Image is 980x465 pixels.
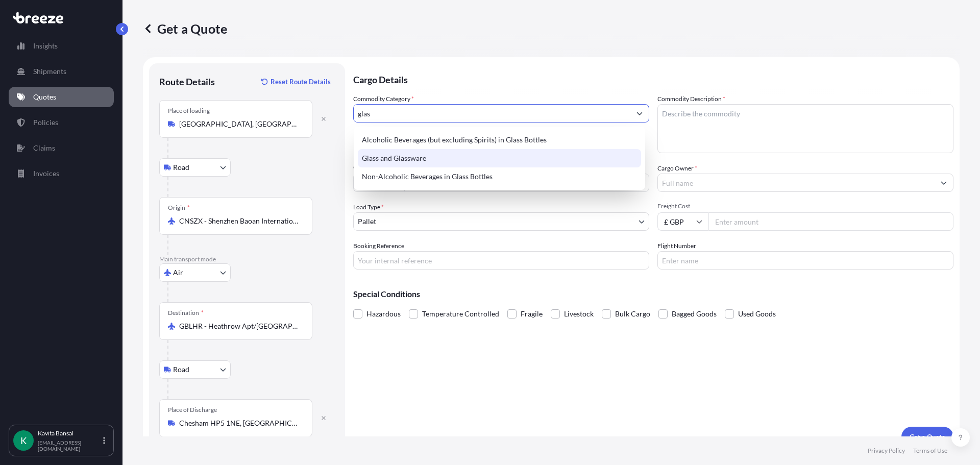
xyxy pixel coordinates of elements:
[159,76,215,88] p: Route Details
[179,321,300,331] input: Destination
[672,306,717,322] span: Bagged Goods
[159,263,231,282] button: Select transport
[366,306,401,322] span: Hazardous
[159,360,231,379] button: Select transport
[179,119,300,129] input: Place of loading
[708,212,953,231] input: Enter amount
[179,418,300,428] input: Place of Discharge
[358,131,641,149] div: Alcoholic Beverages (but excluding Spirits) in Glass Bottles
[168,309,204,317] div: Destination
[353,241,404,251] label: Booking Reference
[868,447,905,455] p: Privacy Policy
[20,435,27,446] span: K
[422,306,499,322] span: Temperature Controlled
[353,94,414,104] label: Commodity Category
[658,174,935,192] input: Full name
[38,439,101,452] p: [EMAIL_ADDRESS][DOMAIN_NAME]
[353,251,649,270] input: Your internal reference
[657,94,725,104] label: Commodity Description
[521,306,543,322] span: Fragile
[173,267,183,278] span: Air
[271,77,331,87] p: Reset Route Details
[173,162,189,173] span: Road
[358,216,376,227] span: Pallet
[179,216,300,226] input: Origin
[913,447,947,455] p: Terms of Use
[33,66,66,77] p: Shipments
[935,174,953,192] button: Show suggestions
[358,149,641,167] div: Glass and Glassware
[33,168,59,179] p: Invoices
[615,306,650,322] span: Bulk Cargo
[33,92,56,102] p: Quotes
[353,290,953,298] p: Special Conditions
[33,41,58,51] p: Insights
[358,167,641,186] div: Non-Alcoholic Beverages in Glass Bottles
[168,107,210,115] div: Place of loading
[143,20,227,37] p: Get a Quote
[159,158,231,177] button: Select transport
[738,306,776,322] span: Used Goods
[353,202,384,212] span: Load Type
[353,63,953,94] p: Cargo Details
[657,241,696,251] label: Flight Number
[159,255,335,263] p: Main transport mode
[168,204,190,212] div: Origin
[657,202,953,210] span: Freight Cost
[657,163,697,174] label: Cargo Owner
[173,364,189,375] span: Road
[168,406,217,414] div: Place of Discharge
[33,143,55,153] p: Claims
[564,306,594,322] span: Livestock
[657,251,953,270] input: Enter name
[38,429,101,437] p: Kavita Bansal
[630,104,649,123] button: Show suggestions
[910,432,945,442] p: Get a Quote
[358,131,641,186] div: Suggestions
[33,117,58,128] p: Policies
[353,163,649,172] span: Commodity Value
[354,104,630,123] input: Select a commodity type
